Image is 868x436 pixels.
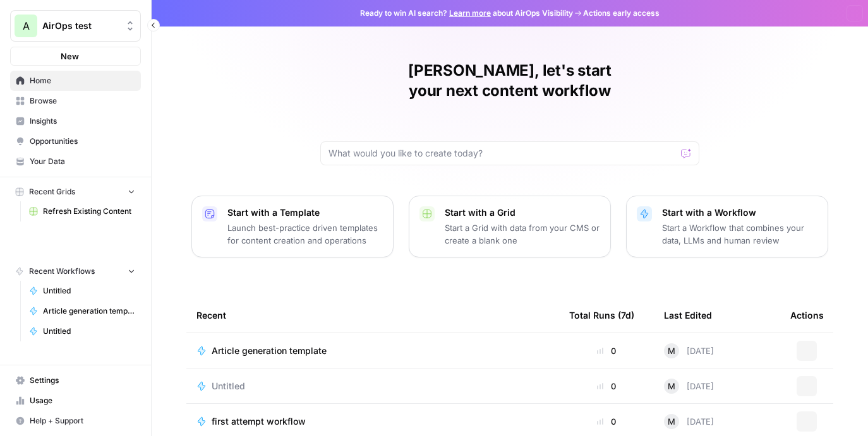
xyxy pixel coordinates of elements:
[662,221,817,247] p: Start a Workflow that combines your data, LLMs and human review
[10,370,141,391] a: Settings
[23,201,141,221] a: Refresh Existing Content
[10,411,141,431] button: Help + Support
[668,380,675,392] span: M
[61,50,79,62] span: New
[43,285,135,297] span: Untitled
[790,298,824,333] div: Actions
[23,301,141,321] a: Article generation template
[30,395,135,406] span: Usage
[30,156,135,167] span: Your Data
[329,147,676,160] input: What would you like to create today?
[29,266,95,277] span: Recent Workflows
[196,380,549,392] a: Untitled
[30,95,135,107] span: Browse
[664,298,712,333] div: Last Edited
[10,47,141,66] button: New
[569,298,634,333] div: Total Runs (7d)
[583,8,660,19] span: Actions early access
[668,345,675,357] span: M
[23,18,30,33] span: A
[445,206,600,219] p: Start with a Grid
[10,10,141,42] button: Workspace: AirOps test
[10,71,141,91] a: Home
[664,414,714,429] div: [DATE]
[212,415,306,428] span: first attempt workflow
[409,196,611,257] button: Start with a GridStart a Grid with data from your CMS or create a blank one
[43,326,135,337] span: Untitled
[30,415,135,427] span: Help + Support
[43,206,135,217] span: Refresh Existing Content
[10,182,141,201] button: Recent Grids
[212,380,245,392] span: Untitled
[30,375,135,386] span: Settings
[43,305,135,317] span: Article generation template
[196,298,549,333] div: Recent
[30,136,135,147] span: Opportunities
[569,415,644,428] div: 0
[10,111,141,131] a: Insights
[196,415,549,428] a: first attempt workflow
[664,379,714,394] div: [DATE]
[10,151,141,172] a: Your Data
[196,345,549,357] a: Article generation template
[23,281,141,301] a: Untitled
[42,20,119,32] span: AirOps test
[10,262,141,281] button: Recent Workflows
[449,8,491,18] a: Learn more
[227,206,383,219] p: Start with a Template
[626,196,828,257] button: Start with a WorkflowStart a Workflow that combines your data, LLMs and human review
[212,345,327,357] span: Article generation template
[10,131,141,151] a: Opportunities
[569,380,644,392] div: 0
[30,115,135,127] span: Insights
[29,186,75,197] span: Recent Grids
[668,415,675,428] span: M
[664,343,714,358] div: [DATE]
[10,391,141,411] a: Usage
[23,321,141,341] a: Untitled
[30,75,135,86] span: Home
[360,8,573,19] span: Ready to win AI search? about AirOps Visibility
[662,206,817,219] p: Start with a Workflow
[445,221,600,247] p: Start a Grid with data from your CMS or create a blank one
[10,91,141,111] a: Browse
[191,196,394,257] button: Start with a TemplateLaunch best-practice driven templates for content creation and operations
[227,221,383,247] p: Launch best-practice driven templates for content creation and operations
[569,345,644,357] div: 0
[320,61,699,101] h1: [PERSON_NAME], let's start your next content workflow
